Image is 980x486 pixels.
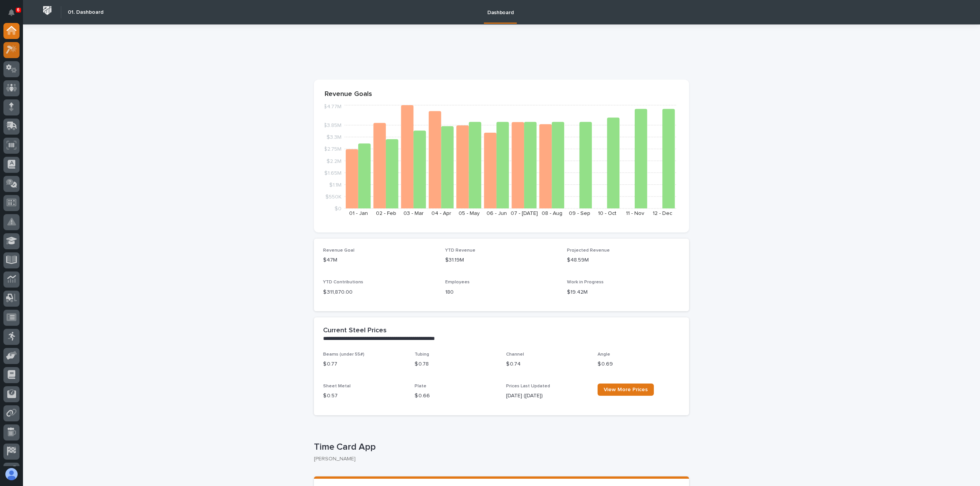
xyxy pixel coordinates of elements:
span: Tubing [415,352,429,357]
p: $19.42M [567,288,680,296]
tspan: $3.85M [323,123,341,128]
img: Workspace Logo [40,3,54,18]
span: View More Prices [604,387,648,392]
text: 09 - Sep [569,211,590,216]
p: $ 0.66 [415,392,497,400]
tspan: $550K [325,194,341,199]
h2: 01. Dashboard [68,9,103,16]
text: 07 - [DATE] [511,211,538,216]
span: Beams (under 55#) [323,352,364,357]
p: $31.19M [445,256,558,264]
p: Revenue Goals [325,90,678,99]
text: 05 - May [459,211,480,216]
text: 08 - Aug [542,211,562,216]
p: $ 0.74 [506,360,588,368]
span: Work in Progress [567,280,604,284]
p: $ 311,870.00 [323,288,436,296]
span: YTD Contributions [323,280,363,284]
tspan: $4.77M [323,104,341,109]
p: $ 0.57 [323,392,405,400]
p: $47M [323,256,436,264]
span: YTD Revenue [445,248,475,253]
h2: Current Steel Prices [323,327,387,335]
p: $ 0.69 [598,360,680,368]
text: 11 - Nov [626,211,644,216]
span: Prices Last Updated [506,384,550,388]
text: 06 - Jun [487,211,507,216]
span: Revenue Goal [323,248,354,253]
span: Plate [415,384,426,388]
tspan: $0 [335,206,341,211]
p: 180 [445,288,558,296]
tspan: $2.75M [324,146,341,152]
p: [DATE] ([DATE]) [506,392,588,400]
text: 04 - Apr [431,211,451,216]
a: View More Prices [598,384,654,396]
tspan: $2.2M [327,158,341,164]
p: $ 0.77 [323,360,405,368]
span: Projected Revenue [567,248,610,253]
span: Employees [445,280,470,284]
tspan: $1.1M [329,182,341,187]
text: 03 - Mar [403,211,424,216]
tspan: $3.3M [327,135,341,140]
p: $ 0.78 [415,360,497,368]
p: [PERSON_NAME] [314,456,683,462]
text: 02 - Feb [376,211,396,216]
span: Sheet Metal [323,384,351,388]
div: Notifications6 [10,9,20,21]
tspan: $1.65M [324,170,341,176]
p: $48.59M [567,256,680,264]
text: 12 - Dec [653,211,672,216]
span: Channel [506,352,524,357]
p: Time Card App [314,442,686,453]
button: Notifications [3,5,20,21]
text: 10 - Oct [598,211,616,216]
p: 6 [17,7,20,13]
text: 01 - Jan [349,211,368,216]
button: users-avatar [3,466,20,482]
span: Angle [598,352,610,357]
